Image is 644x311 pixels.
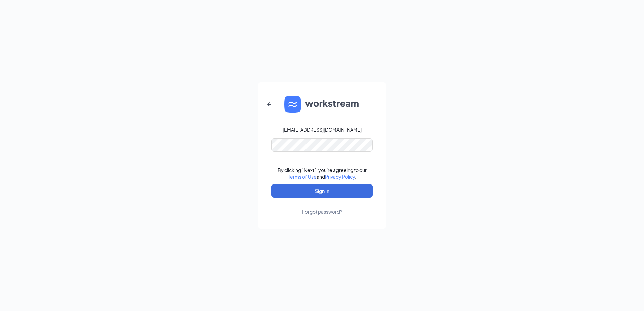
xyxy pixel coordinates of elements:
[284,96,360,113] img: WS logo and Workstream text
[283,126,362,133] div: [EMAIL_ADDRESS][DOMAIN_NAME]
[302,198,342,215] a: Forgot password?
[271,184,373,198] button: Sign In
[265,100,273,108] svg: ArrowLeftNew
[325,174,355,180] a: Privacy Policy
[302,208,342,215] div: Forgot password?
[261,96,278,112] button: ArrowLeftNew
[288,174,317,180] a: Terms of Use
[278,167,367,180] div: By clicking "Next", you're agreeing to our and .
